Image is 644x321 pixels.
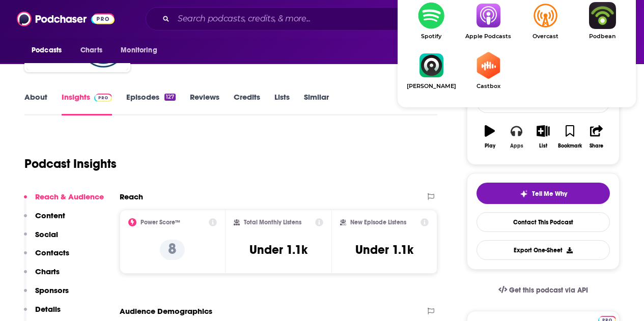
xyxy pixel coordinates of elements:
button: Reach & Audience [24,192,104,211]
span: Charts [80,43,102,57]
div: Play [485,143,495,149]
a: Apple PodcastsApple Podcasts [460,2,517,40]
p: Content [35,211,65,220]
a: About [24,92,47,115]
h2: Total Monthly Listens [244,219,301,226]
button: tell me why sparkleTell Me Why [477,183,610,204]
a: OvercastOvercast [517,2,574,40]
p: Sponsors [35,285,69,295]
a: Credits [234,92,260,115]
button: Charts [24,267,60,285]
button: Apps [503,119,529,155]
input: Search podcasts, credits, & more... [174,11,436,27]
span: Get this podcast via API [509,286,588,295]
a: SpotifySpotify [403,2,460,40]
a: Charts [74,41,108,60]
p: Reach & Audience [35,192,104,201]
span: Spotify [403,33,460,40]
div: Search podcasts, credits, & more... [146,7,528,31]
div: Apps [510,143,523,149]
span: Podbean [574,33,631,40]
h2: Reach [120,192,143,201]
button: open menu [114,41,170,60]
span: [PERSON_NAME] [403,83,460,90]
div: List [539,143,547,149]
h1: Podcast Insights [24,156,117,171]
span: Apple Podcasts [460,33,517,40]
span: Castbox [460,83,517,90]
button: Sponsors [24,285,69,304]
img: Podchaser Pro [94,94,112,102]
img: tell me why sparkle [520,190,528,198]
span: Tell Me Why [532,190,567,198]
a: Castro[PERSON_NAME] [403,52,460,90]
a: Episodes127 [126,92,176,115]
p: Social [35,229,58,239]
h2: Audience Demographics [120,306,212,316]
button: Play [477,119,503,155]
div: Share [590,143,603,149]
button: Export One-Sheet [477,240,610,260]
a: Get this podcast via API [490,278,596,303]
a: CastboxCastbox [460,52,517,90]
div: 127 [164,94,176,101]
h3: Under 1.1k [355,242,413,257]
p: Charts [35,267,60,276]
span: Overcast [517,33,574,40]
span: Monitoring [121,43,157,57]
a: Contact This Podcast [477,212,610,232]
h2: New Episode Listens [350,219,406,226]
h2: Power Score™ [141,219,180,226]
button: List [530,119,556,155]
button: Content [24,211,65,229]
button: Bookmark [556,119,583,155]
p: 8 [160,240,185,260]
span: Podcasts [32,43,62,57]
a: Reviews [190,92,219,115]
a: PodbeanPodbean [574,2,631,40]
button: Social [24,229,58,248]
button: open menu [24,41,75,60]
button: Share [583,119,610,155]
a: Lists [274,92,290,115]
a: Similar [304,92,329,115]
img: Podchaser - Follow, Share and Rate Podcasts [17,9,115,28]
p: Contacts [35,248,69,257]
p: Details [35,304,61,314]
a: InsightsPodchaser Pro [62,92,112,115]
div: Bookmark [558,143,582,149]
button: Contacts [24,248,69,267]
h3: Under 1.1k [249,242,307,257]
